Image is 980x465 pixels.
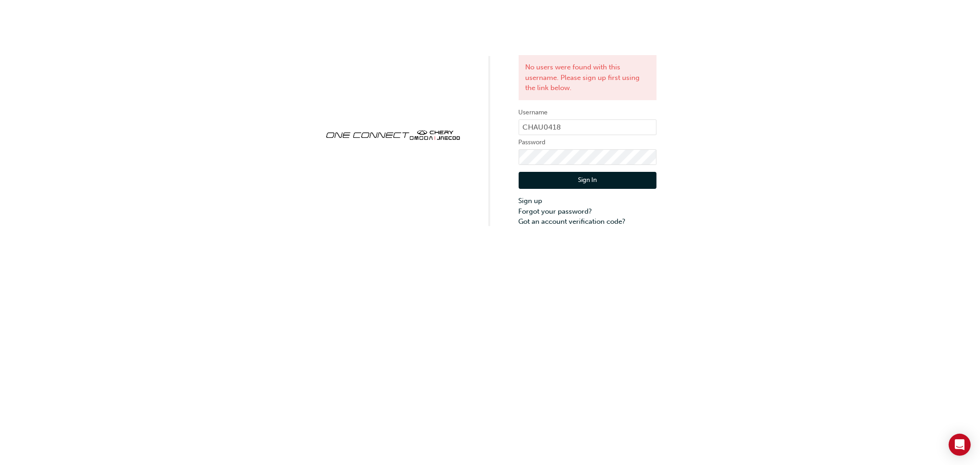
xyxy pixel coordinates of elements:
label: Password [519,137,657,148]
img: oneconnect [324,122,462,146]
a: Got an account verification code? [519,216,657,227]
div: Open Intercom Messenger [949,434,971,456]
a: Forgot your password? [519,206,657,217]
a: Sign up [519,196,657,206]
div: No users were found with this username. Please sign up first using the link below. [519,55,657,100]
label: Username [519,107,657,118]
input: Username [519,119,657,135]
button: Sign In [519,172,657,189]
